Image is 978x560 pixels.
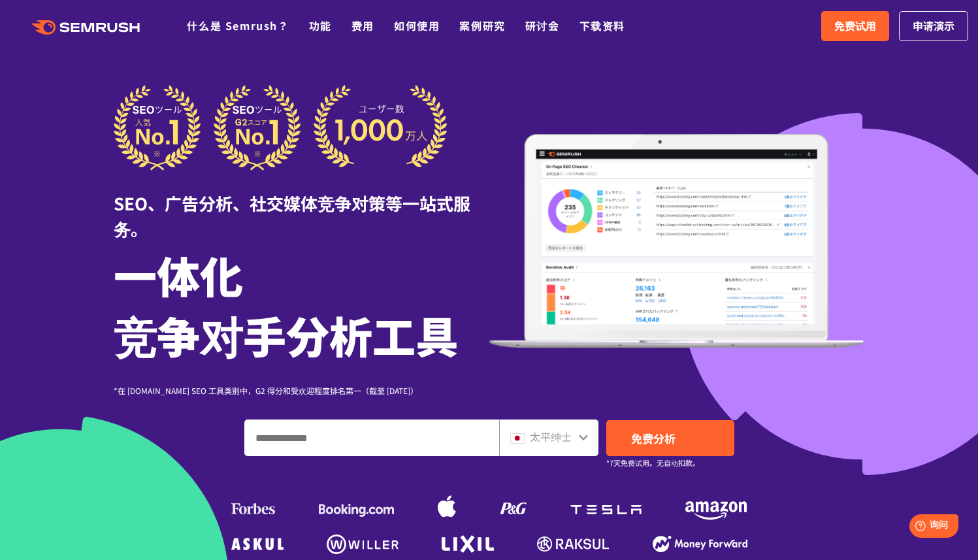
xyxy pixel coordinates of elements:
[351,18,374,33] a: 费用
[525,18,560,33] a: 研讨会
[394,18,440,33] a: 如何使用
[821,11,889,41] a: 免费试用
[114,191,470,240] font: SEO、广告分析、社交媒体竞争对策等一站式服务。
[606,457,700,468] font: *7天免费试用。无自动扣款。
[114,243,243,306] font: 一体化
[114,385,418,396] font: *在 [DOMAIN_NAME] SEO 工具类别中，G2 得分和受欢迎程度排名第一（截至 [DATE]）
[530,429,572,444] font: 太平绅士
[245,420,498,455] input: 输入域名、关键字或 URL
[862,509,964,546] iframe: 帮助小部件启动器
[631,430,676,446] font: 免费分析
[309,18,332,33] a: 功能
[114,303,459,366] font: 竞争对手分析工具
[579,18,625,33] a: 下载资料
[899,11,968,41] a: 申请演示
[606,420,734,456] a: 免费分析
[834,18,876,33] font: 免费试用
[187,18,289,33] a: 什么是 Semrush？
[913,18,954,33] font: 申请演示
[459,18,505,33] a: 案例研究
